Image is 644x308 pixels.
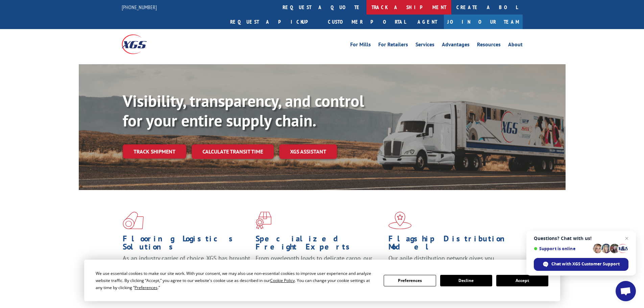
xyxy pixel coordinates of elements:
button: Accept [496,275,548,286]
img: xgs-icon-flagship-distribution-model-red [388,212,412,229]
h1: Specialized Freight Experts [256,235,383,254]
span: As an industry carrier of choice, XGS has brought innovation and dedication to flooring logistics... [123,254,250,278]
div: Open chat [616,281,636,301]
a: Advantages [442,42,470,49]
h1: Flagship Distribution Model [388,235,516,254]
a: Track shipment [123,144,186,159]
a: About [508,42,523,49]
a: Request a pickup [225,15,323,29]
a: For Mills [350,42,371,49]
span: Questions? Chat with us! [534,236,628,241]
span: Chat with XGS Customer Support [551,261,620,267]
span: Support is online [534,246,591,251]
button: Decline [440,275,492,286]
div: Cookie Consent Prompt [84,260,560,301]
img: xgs-icon-total-supply-chain-intelligence-red [123,212,144,229]
img: xgs-icon-focused-on-flooring-red [256,212,271,229]
a: Join Our Team [444,15,523,29]
a: Agent [411,15,444,29]
span: Close chat [623,234,631,242]
a: [PHONE_NUMBER] [122,4,157,10]
a: Customer Portal [323,15,411,29]
a: Calculate transit time [192,144,274,159]
h1: Flooring Logistics Solutions [123,235,251,254]
span: Our agile distribution network gives you nationwide inventory management on demand. [388,254,513,270]
span: Cookie Policy [270,278,295,283]
a: For Retailers [378,42,408,49]
a: Resources [477,42,501,49]
a: XGS ASSISTANT [279,144,337,159]
div: Chat with XGS Customer Support [534,258,628,271]
span: Preferences [135,285,158,290]
button: Preferences [384,275,436,286]
p: From overlength loads to delicate cargo, our experienced staff knows the best way to move your fr... [256,254,383,284]
b: Visibility, transparency, and control for your entire supply chain. [123,90,364,131]
a: Services [415,42,434,49]
div: We use essential cookies to make our site work. With your consent, we may also use non-essential ... [96,270,376,291]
